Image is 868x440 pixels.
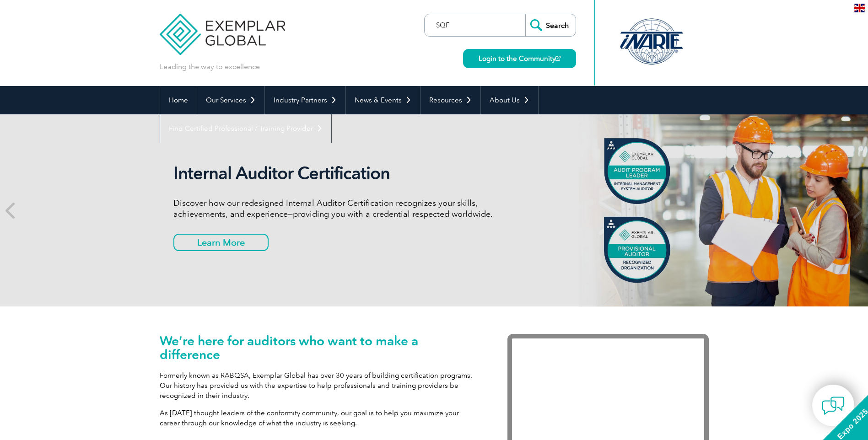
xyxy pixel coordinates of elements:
[481,86,538,114] a: About Us
[160,334,480,361] h1: We’re here for auditors who want to make a difference
[525,14,576,36] input: Search
[160,86,197,114] a: Home
[173,234,269,251] a: Learn More
[854,4,865,12] img: en
[173,198,517,220] p: Discover how our redesigned Internal Auditor Certification recognizes your skills, achievements, ...
[463,49,576,68] a: Login to the Community
[346,86,420,114] a: News & Events
[197,86,264,114] a: Our Services
[160,114,331,143] a: Find Certified Professional / Training Provider
[160,370,480,401] p: Formerly known as RABQSA, Exemplar Global has over 30 years of building certification programs. O...
[421,86,480,114] a: Resources
[173,163,517,184] h2: Internal Auditor Certification
[822,394,845,417] img: contact-chat.png
[555,56,561,61] img: open_square.png
[160,62,260,72] p: Leading the way to excellence
[265,86,345,114] a: Industry Partners
[160,408,480,428] p: As [DATE] thought leaders of the conformity community, our goal is to help you maximize your care...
